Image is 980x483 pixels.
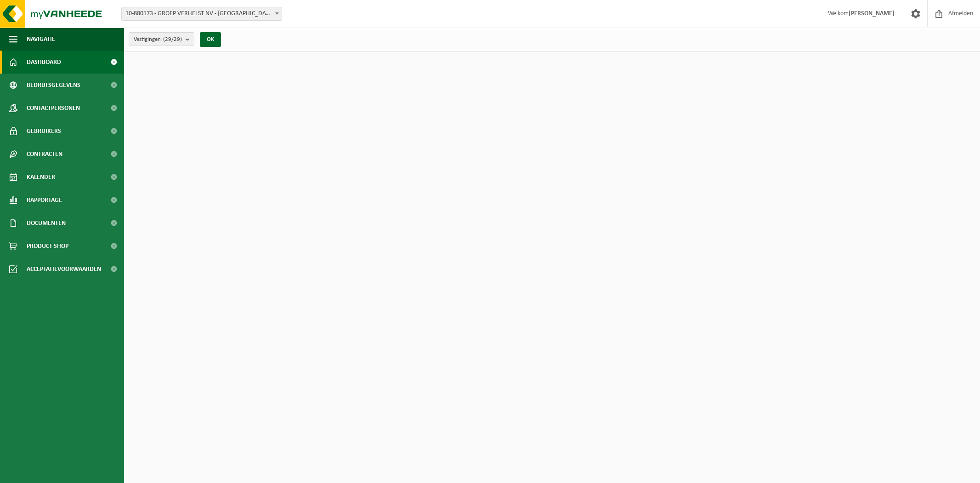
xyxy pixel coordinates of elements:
span: Gebruikers [27,120,61,143]
span: Contactpersonen [27,97,80,120]
span: Kalender [27,166,55,189]
strong: [PERSON_NAME] [849,10,895,17]
span: 10-880173 - GROEP VERHELST NV - OOSTENDE [122,7,282,20]
span: Bedrijfsgegevens [27,74,80,97]
span: Rapportage [27,189,62,212]
button: OK [200,32,221,47]
span: 10-880173 - GROEP VERHELST NV - OOSTENDE [121,7,282,21]
span: Contracten [27,143,62,166]
span: Product Shop [27,235,68,258]
span: Acceptatievoorwaarden [27,258,101,281]
span: Navigatie [27,28,55,51]
button: Vestigingen(29/29) [129,32,194,46]
span: Vestigingen [134,33,182,46]
span: Documenten [27,212,66,235]
span: Dashboard [27,51,61,74]
count: (29/29) [163,36,182,42]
